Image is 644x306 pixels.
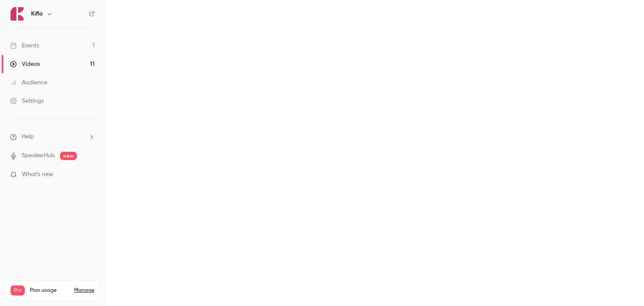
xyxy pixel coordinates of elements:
h6: Kiflo [31,10,43,18]
span: Plan usage [30,287,69,294]
span: Help [22,132,34,141]
span: new [60,152,77,160]
iframe: Noticeable Trigger [85,171,95,179]
span: Pro [10,285,25,296]
span: What's new [22,170,53,179]
div: Videos [10,60,40,68]
img: Kiflo [10,7,24,21]
div: Settings [10,97,44,105]
div: Events [10,41,39,50]
a: SpeakerHub [22,151,55,160]
li: help-dropdown-opener [10,132,95,141]
div: Audience [10,78,47,87]
a: Manage [74,287,94,294]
